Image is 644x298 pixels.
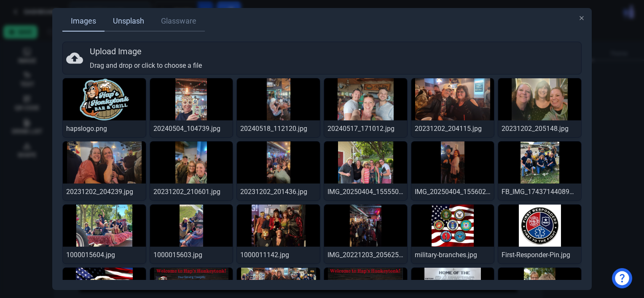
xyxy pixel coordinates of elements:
div: 20231202_201436.jpg [240,187,317,197]
div: IMG_20221203_205625389_HDR.jpg [327,250,404,260]
div: 1000015604.jpg [66,250,142,260]
div: FB_IMG_1743714408918.jpg [502,187,578,197]
div: 20240504_104739.jpg [153,124,230,134]
div: 20231202_205148.jpg [502,124,578,134]
a: Unsplash [105,11,153,32]
a: Glassware [153,11,205,32]
div: 1000015603.jpg [153,250,230,260]
div: IMG_20250404_155602.jpg [415,187,491,197]
div: 20231202_204115.jpg [415,124,491,134]
div: IMG_20250404_155550.jpg [327,187,404,197]
div: military-branches.jpg [415,250,491,260]
div: 20231202_210601.jpg [153,187,230,197]
div: 1000011142.jpg [240,250,317,260]
div: 20231202_204239.jpg [66,187,142,197]
div: 20240517_171012.jpg [327,124,404,134]
div: First-Responder-Pin.jpg [502,250,578,260]
a: Images [62,11,105,32]
div: 20240518_112120.jpg [240,124,317,134]
div: hapslogo.png [66,124,142,134]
